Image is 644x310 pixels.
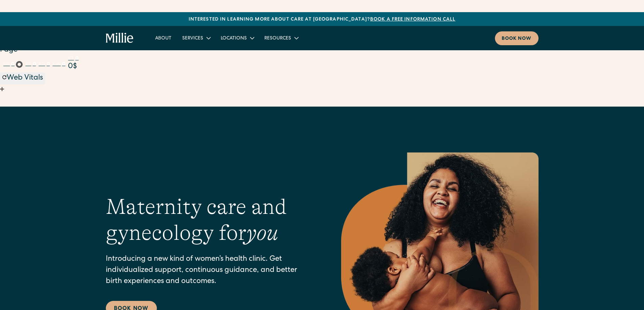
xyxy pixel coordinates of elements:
div: Services [182,35,203,42]
a: home [106,33,134,44]
div: Locations [221,35,247,42]
div: Services [177,32,215,44]
a: Book now [495,31,539,45]
span: rd [39,62,45,67]
h1: Maternity care and gynecology for [106,194,314,246]
div: Locations [215,32,259,44]
span: rp [25,62,31,67]
a: rd0 [39,62,50,67]
div: Resources [264,35,291,42]
a: About [150,32,177,44]
span: 0 [11,62,15,67]
span: st [68,56,74,61]
a: rp0 [25,62,36,67]
em: you [246,221,278,245]
span: 0 [33,62,36,67]
span: 0 [75,56,79,61]
a: st0 [68,56,78,61]
div: 0$ [68,61,78,73]
span: 0 [47,62,50,67]
span: 0 [62,62,66,67]
div: Resources [259,32,303,44]
span: kw [52,62,61,67]
a: ur0 [3,61,23,68]
div: Book now [502,35,532,43]
p: Introducing a new kind of women’s health clinic. Get individualized support, continuous guidance,... [106,254,314,287]
a: Book a free information call [370,17,455,22]
a: kw0 [52,62,65,67]
span: Web Vitals [7,75,43,82]
span: ur [3,62,10,67]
